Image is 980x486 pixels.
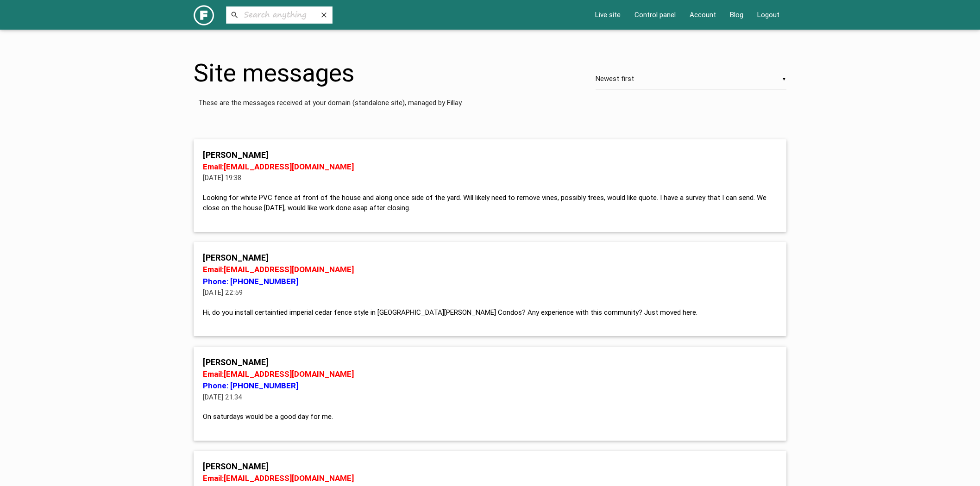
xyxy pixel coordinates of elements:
[194,98,585,108] p: These are the messages received at your domain (standalone site), managed by Fillay.
[194,60,585,87] h2: Site messages
[203,251,777,264] p: [PERSON_NAME]
[203,193,777,213] p: Looking for white PVC fence at front of the house and along once side of the yard. Will likely ne...
[194,0,333,30] img: 6d77f320e1b12044285835bafdf5ed41-logo_with_search_desktop.png
[203,473,777,485] p: Email: [EMAIL_ADDRESS][DOMAIN_NAME]
[203,411,777,422] p: On saturdays would be a good day for me.
[203,173,777,183] p: [DATE] 19:38
[203,460,777,473] p: [PERSON_NAME]
[203,392,777,403] p: [DATE] 21:34
[203,276,777,288] p: Phone: [PHONE_NUMBER]
[203,356,777,368] p: [PERSON_NAME]
[203,307,777,318] p: Hi, do you install certaintied imperial cedar fence style in [GEOGRAPHIC_DATA][PERSON_NAME] Condo...
[203,149,777,161] p: [PERSON_NAME]
[203,161,777,173] p: Email: [EMAIL_ADDRESS][DOMAIN_NAME]
[203,287,777,298] p: [DATE] 22:59
[203,368,777,380] p: Email: [EMAIL_ADDRESS][DOMAIN_NAME]
[203,264,777,276] p: Email: [EMAIL_ADDRESS][DOMAIN_NAME]
[203,380,777,392] p: Phone: [PHONE_NUMBER]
